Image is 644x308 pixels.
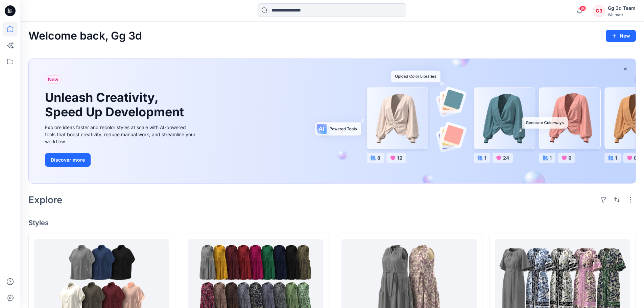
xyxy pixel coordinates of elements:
[608,12,636,17] div: Walmart
[45,124,197,145] div: Explore ideas faster and recolor styles at scale with AI-powered tools that boost creativity, red...
[45,153,91,167] button: Discover more
[45,90,187,119] h1: Unleash Creativity, Speed Up Development
[45,153,197,167] a: Discover more
[606,30,636,42] button: New
[28,194,63,205] h2: Explore
[28,30,142,42] h2: Welcome back, Gg 3d
[28,219,636,227] h4: Styles
[579,6,587,11] span: 80
[593,5,605,17] div: G3
[608,4,636,12] div: Gg 3d Team
[48,75,58,84] span: New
